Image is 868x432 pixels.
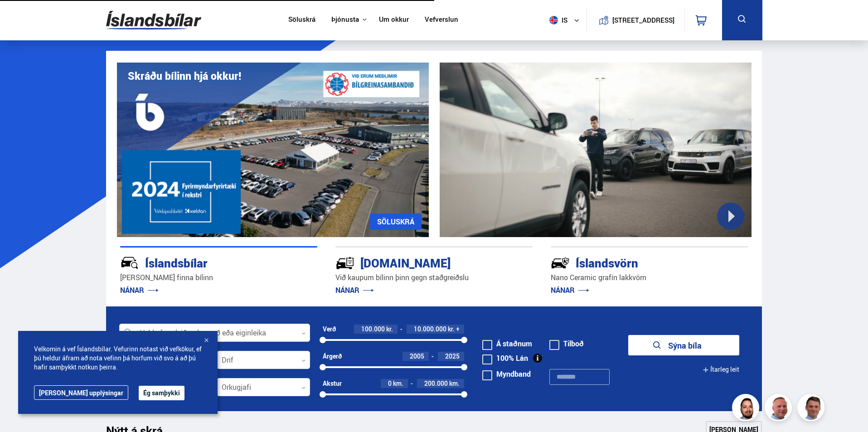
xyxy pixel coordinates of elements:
[323,325,336,333] div: Verð
[393,380,403,387] span: km.
[445,352,460,360] span: 2025
[703,359,739,380] button: Ítarleg leit
[335,254,500,270] div: [DOMAIN_NAME]
[482,370,531,378] label: Myndband
[106,5,201,35] img: G0Ugv5HjCgRt.svg
[370,214,422,230] a: SÖLUSKRÁ
[379,15,409,25] a: Um okkur
[551,272,748,283] p: Nano Ceramic grafín lakkvörn
[34,345,202,372] span: Velkomin á vef Íslandsbílar. Vefurinn notast við vefkökur, ef þú heldur áfram að nota vefinn þá h...
[335,253,354,272] img: tr5P-W3DuiFaO7aO.svg
[117,63,429,237] img: eKx6w-_Home_640_.png
[549,340,584,347] label: Tilboð
[551,285,589,295] a: NÁNAR
[616,16,671,24] button: [STREET_ADDRESS]
[120,272,317,283] p: [PERSON_NAME] finna bílinn
[323,353,342,360] div: Árgerð
[139,386,184,400] button: Ég samþykki
[628,335,739,355] button: Sýna bíla
[120,285,159,295] a: NÁNAR
[120,253,139,272] img: JRvxyua_JYH6wB4c.svg
[549,16,558,24] img: svg+xml;base64,PHN2ZyB4bWxucz0iaHR0cDovL3d3dy53My5vcmcvMjAwMC9zdmciIHdpZHRoPSI1MTIiIGhlaWdodD0iNT...
[482,340,532,347] label: Á staðnum
[386,325,393,333] span: kr.
[551,253,570,272] img: -Svtn6bYgwAsiwNX.svg
[34,385,128,400] a: [PERSON_NAME] upplýsingar
[128,70,241,82] h1: Skráðu bílinn hjá okkur!
[546,7,587,34] button: is
[414,325,446,333] span: 10.000.000
[546,16,568,24] span: is
[410,352,424,360] span: 2005
[551,254,716,270] div: Íslandsvörn
[799,395,826,422] img: FbJEzSuNWCJXmdc-.webp
[361,325,385,333] span: 100.000
[331,15,359,24] button: Þjónusta
[592,7,679,33] a: [STREET_ADDRESS]
[449,380,460,387] span: km.
[388,379,392,388] span: 0
[424,379,448,388] span: 200.000
[456,325,460,333] span: +
[335,272,533,283] p: Við kaupum bílinn þinn gegn staðgreiðslu
[323,380,342,387] div: Akstur
[425,15,458,25] a: Vefverslun
[288,15,315,25] a: Söluskrá
[335,285,374,295] a: NÁNAR
[766,395,793,422] img: siFngHWaQ9KaOqBr.png
[448,325,455,333] span: kr.
[482,354,528,362] label: 100% Lán
[733,395,761,422] img: nhp88E3Fdnt1Opn2.png
[120,254,285,270] div: Íslandsbílar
